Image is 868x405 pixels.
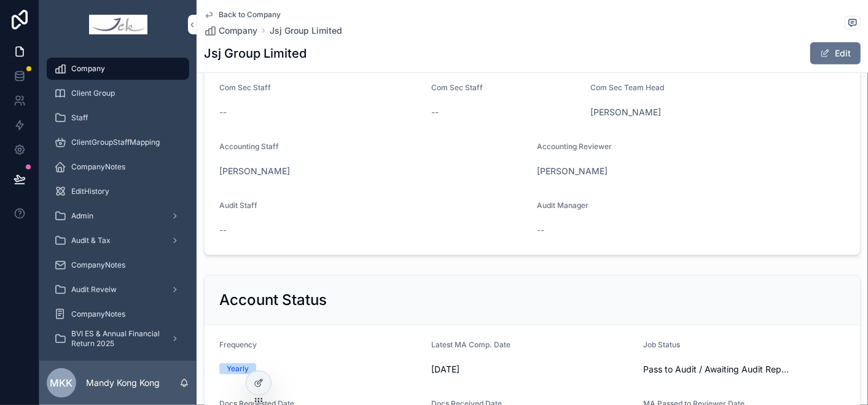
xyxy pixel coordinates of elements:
span: [DATE] [431,363,633,376]
a: CompanyNotes [47,156,189,178]
span: -- [538,224,545,236]
button: Edit [810,42,861,64]
span: BVI ES & Annual Financial Return 2025 [71,329,161,349]
span: Accounting Reviewer [538,142,612,151]
span: EditHistory [71,187,109,196]
span: MKK [50,376,73,390]
span: Back to Company [219,10,281,20]
span: CompanyNotes [71,309,125,319]
span: Frequency [219,340,257,349]
span: Client Group [71,88,115,98]
h2: Account Status [219,290,327,310]
span: Com Sec Staff [431,83,483,92]
h1: Jsj Group Limited [204,45,307,62]
p: Mandy Kong Kong [86,377,160,389]
span: Audit Staff [219,201,257,210]
span: Audit Manager [538,201,589,210]
span: Com Sec Staff [219,83,271,92]
a: CompanyNotes [47,254,189,276]
span: Job Status [643,340,680,349]
a: Client Group [47,82,189,104]
span: Pass to Audit / Awaiting Audit Report [643,363,792,376]
span: Staff [71,113,88,123]
a: [PERSON_NAME] [590,106,661,118]
a: Company [47,58,189,80]
a: [PERSON_NAME] [538,165,608,177]
span: Com Sec Team Head [590,83,664,92]
a: CompanyNotes [47,303,189,325]
a: Company [204,25,257,37]
span: Latest MA Comp. Date [431,340,510,349]
span: Audit Reveiw [71,285,117,295]
span: CompanyNotes [71,260,125,270]
div: scrollable content [39,49,197,361]
span: Accounting Staff [219,142,279,151]
a: ClientGroupStaffMapping [47,131,189,153]
span: Audit & Tax [71,236,111,245]
span: Admin [71,211,93,221]
span: Company [219,25,257,37]
a: Audit Reveiw [47,279,189,301]
a: Staff [47,107,189,129]
a: BVI ES & Annual Financial Return 2025 [47,328,189,350]
a: EditHistory [47,180,189,202]
a: [PERSON_NAME] [219,165,290,177]
img: App logo [89,15,147,34]
span: Company [71,64,105,74]
a: Audit & Tax [47,229,189,252]
a: Jsj Group Limited [270,25,342,37]
span: CompanyNotes [71,162,125,172]
span: ClientGroupStaffMapping [71,137,160,147]
div: Yearly [227,363,249,374]
a: Back to Company [204,10,281,20]
span: -- [431,106,439,118]
a: Admin [47,205,189,227]
span: -- [219,224,227,236]
span: -- [219,106,227,118]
